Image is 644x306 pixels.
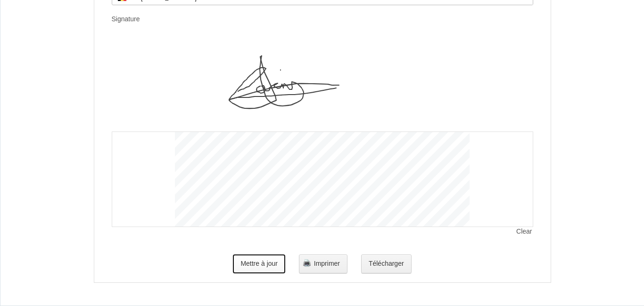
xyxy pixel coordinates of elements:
[314,260,340,267] span: Imprimer
[299,254,347,273] button: Imprimer
[233,254,285,273] button: Mettre à jour
[112,15,140,24] label: Signature
[361,254,412,273] button: Télécharger
[303,259,311,267] img: printer.png
[516,227,533,236] span: Clear
[175,37,470,131] img: signature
